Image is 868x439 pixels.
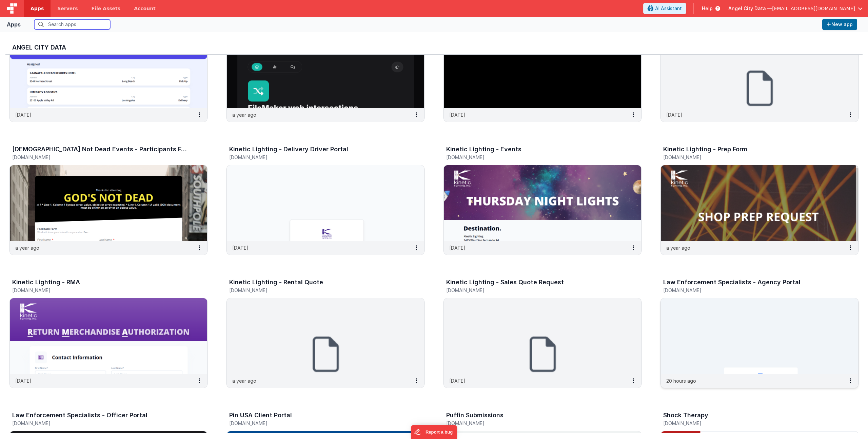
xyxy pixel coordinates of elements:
[15,377,32,384] p: [DATE]
[728,5,863,12] button: Angel City Data — [EMAIL_ADDRESS][DOMAIN_NAME]
[92,5,121,12] span: File Assets
[663,412,708,419] h3: Shock Therapy
[12,421,191,426] h5: [DOMAIN_NAME]
[663,146,747,153] h3: Kinetic Lighting - Prep Form
[7,20,21,28] div: Apps
[411,425,457,439] iframe: Marker.io feedback button
[449,377,466,384] p: [DATE]
[449,244,466,251] p: [DATE]
[229,421,408,426] h5: [DOMAIN_NAME]
[446,146,521,153] h3: Kinetic Lighting - Events
[446,421,625,426] h5: [DOMAIN_NAME]
[666,377,696,384] p: 20 hours ago
[772,5,855,12] span: [EMAIL_ADDRESS][DOMAIN_NAME]
[822,19,857,30] button: New app
[12,44,856,51] h3: Angel City Data
[663,421,842,426] h5: [DOMAIN_NAME]
[232,111,256,118] p: a year ago
[655,5,682,12] span: AI Assistant
[229,412,292,419] h3: Pin USA Client Portal
[12,155,191,160] h5: [DOMAIN_NAME]
[446,279,564,286] h3: Kinetic Lighting - Sales Quote Request
[446,288,625,293] h5: [DOMAIN_NAME]
[449,111,466,118] p: [DATE]
[12,146,189,153] h3: [DEMOGRAPHIC_DATA] Not Dead Events - Participants Forms & Surveys
[15,111,32,118] p: [DATE]
[232,377,256,384] p: a year ago
[229,279,323,286] h3: Kinetic Lighting - Rental Quote
[663,155,842,160] h5: [DOMAIN_NAME]
[57,5,78,12] span: Servers
[643,3,686,14] button: AI Assistant
[666,244,690,251] p: a year ago
[34,19,110,30] input: Search apps
[663,288,842,293] h5: [DOMAIN_NAME]
[229,288,408,293] h5: [DOMAIN_NAME]
[666,111,683,118] p: [DATE]
[446,412,504,419] h3: Puffin Submissions
[12,288,191,293] h5: [DOMAIN_NAME]
[31,5,44,12] span: Apps
[728,5,772,12] span: Angel City Data —
[12,412,147,419] h3: Law Enforcement Specialists - Officer Portal
[229,146,348,153] h3: Kinetic Lighting - Delivery Driver Portal
[446,155,625,160] h5: [DOMAIN_NAME]
[229,155,408,160] h5: [DOMAIN_NAME]
[663,279,801,286] h3: Law Enforcement Specialists - Agency Portal
[12,279,80,286] h3: Kinetic Lighting - RMA
[232,244,249,251] p: [DATE]
[702,5,713,12] span: Help
[15,244,39,251] p: a year ago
